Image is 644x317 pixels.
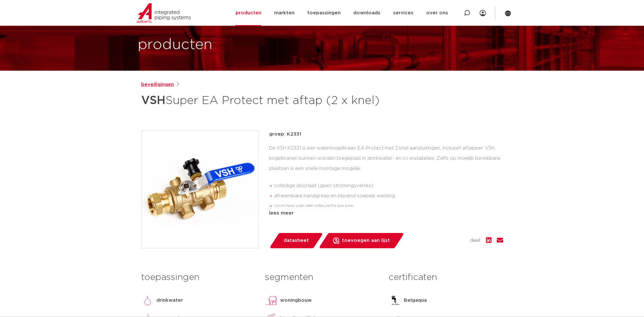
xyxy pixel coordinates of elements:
[141,81,174,88] a: beveiligingen
[389,271,503,284] h3: certificaten
[156,297,183,304] p: drinkwater
[269,143,503,207] div: De VSH K2331 is een waterkogelkraan EA Protect met 2 knel aansluitingen, inclusief aftapper. VSH ...
[142,131,259,248] img: Product Image for VSH Super EA Protect met aftap (2 x knel)
[265,271,379,284] h3: segmenten
[265,294,278,307] img: woningbouw
[269,209,503,217] div: lees meer
[274,191,503,201] li: afneembare handgreep en blijvend soepele werking
[141,271,255,284] h3: toepassingen
[274,181,503,191] li: volledige doorlaat (geen stromingsverlies)
[389,294,401,307] img: Belgaqua
[280,297,312,304] p: woningbouw
[404,297,427,304] p: Belgaqua
[274,201,503,211] li: voorzien van alle relevante keuren
[284,236,309,246] span: datasheet
[141,91,380,110] h1: Super EA Protect met aftap (2 x knel)
[138,35,212,55] h1: producten
[269,233,323,248] a: datasheet
[141,294,154,307] img: drinkwater
[470,237,481,244] span: deel:
[141,95,165,106] strong: VSH
[342,236,390,246] span: toevoegen aan lijst
[269,130,503,138] p: groep: K2331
